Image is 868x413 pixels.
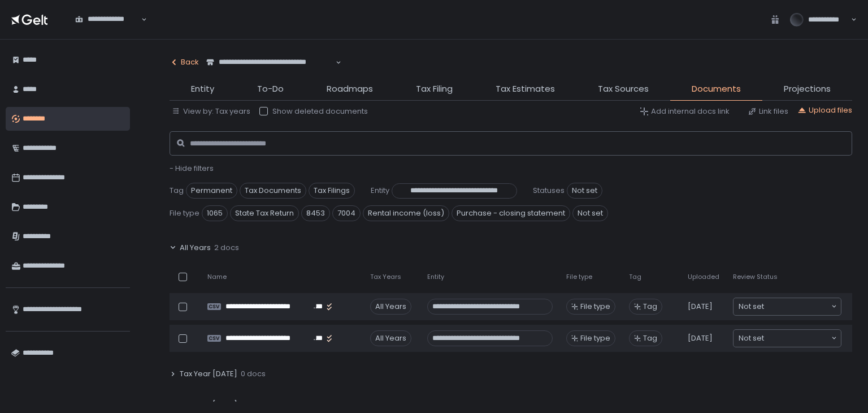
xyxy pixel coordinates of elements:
button: Back [170,51,199,74]
span: Tag [643,302,657,312]
span: - Hide filters [170,163,214,174]
span: File type [566,273,592,281]
span: Not set [739,333,764,344]
button: Add internal docs link [640,106,730,117]
div: Search for option [734,330,841,347]
span: 2 docs [214,243,239,253]
input: Search for option [764,301,830,312]
span: Tag [643,333,657,343]
span: Entity [191,83,214,96]
span: State Tax Return [230,205,299,221]
span: Rental income (loss) [363,205,449,221]
span: Entity [427,273,444,281]
span: Tax Year [DATE] [180,369,237,379]
span: Projections [784,83,831,96]
button: - Hide filters [170,164,214,174]
span: Entity [371,186,389,196]
span: Review Status [733,273,778,281]
span: Not set [739,301,764,312]
span: 0 docs [241,399,266,410]
span: Statuses [533,186,565,196]
span: Tax Filing [416,83,453,96]
span: To-Do [257,83,284,96]
span: Name [207,273,227,281]
span: Tax Estimates [496,83,555,96]
div: Search for option [734,298,841,315]
span: Uploaded [688,273,719,281]
span: 7004 [332,205,361,221]
span: 8453 [301,205,330,221]
div: All Years [370,330,411,346]
span: [DATE] [688,333,713,343]
span: File type [580,333,610,343]
span: 0 docs [241,369,266,379]
button: Upload files [797,105,852,115]
span: Tag [170,186,184,196]
input: Search for option [75,24,140,36]
span: Roadmaps [327,83,373,96]
span: 1065 [202,205,228,221]
button: View by: Tax years [172,106,250,117]
span: Tax Year [DATE] [180,399,237,410]
input: Search for option [206,67,335,79]
span: Not set [572,205,608,221]
span: Tax Filings [309,183,355,199]
span: Not set [567,183,602,199]
div: Search for option [68,8,147,32]
div: Search for option [199,51,341,75]
span: Purchase - closing statement [452,205,570,221]
span: Tag [629,273,641,281]
span: All Years [180,243,211,253]
span: File type [580,302,610,312]
input: Search for option [764,333,830,344]
span: File type [170,208,199,218]
div: Back [170,57,199,67]
button: Link files [748,106,788,117]
span: Tax Documents [240,183,306,199]
div: All Years [370,299,411,315]
span: Tax Years [370,273,401,281]
span: [DATE] [688,302,713,312]
span: Documents [692,83,741,96]
span: Permanent [186,183,237,199]
span: Tax Sources [598,83,649,96]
